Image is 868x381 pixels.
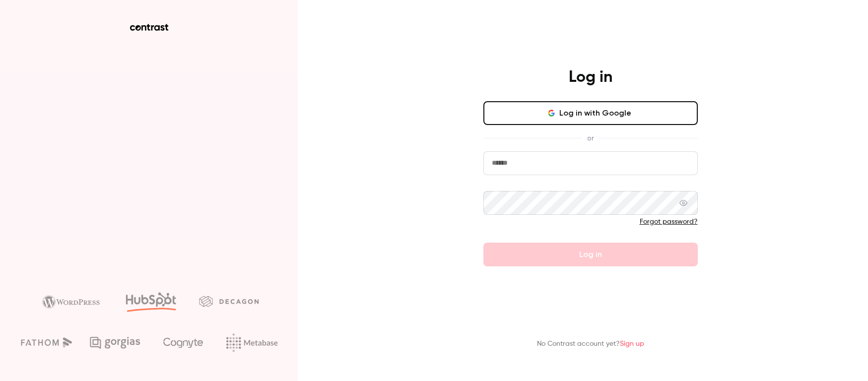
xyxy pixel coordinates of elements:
a: Forgot password? [640,218,698,225]
h4: Log in [569,67,612,87]
img: decagon [199,296,259,307]
span: or [582,133,599,143]
button: Log in with Google [483,101,698,125]
a: Sign up [620,340,644,347]
p: No Contrast account yet? [537,339,644,349]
